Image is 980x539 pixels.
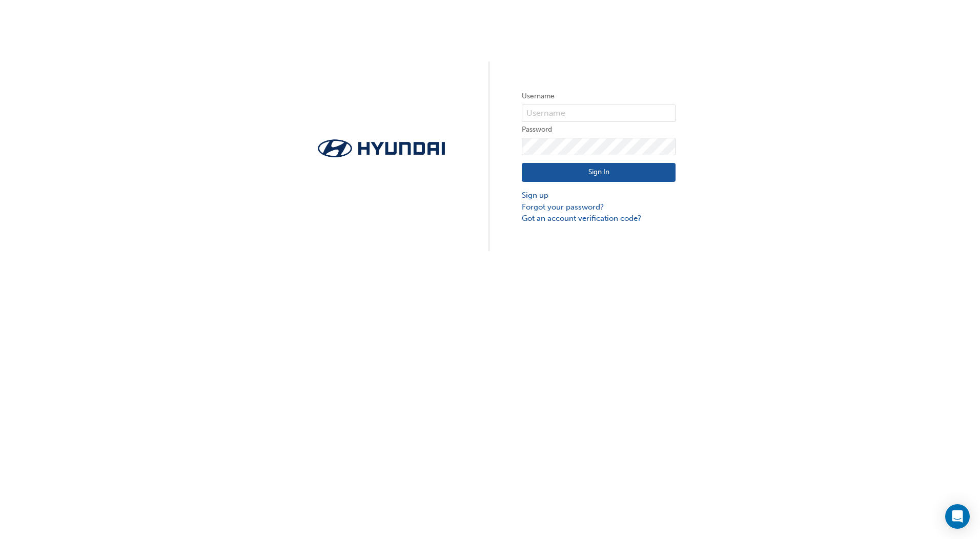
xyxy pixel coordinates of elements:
input: Username [522,105,676,122]
img: Trak [304,136,458,160]
a: Sign up [522,190,676,201]
button: Sign In [522,163,676,182]
a: Forgot your password? [522,201,676,213]
label: Username [522,90,676,102]
a: Got an account verification code? [522,213,676,224]
div: Open Intercom Messenger [945,504,970,529]
label: Password [522,123,676,136]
